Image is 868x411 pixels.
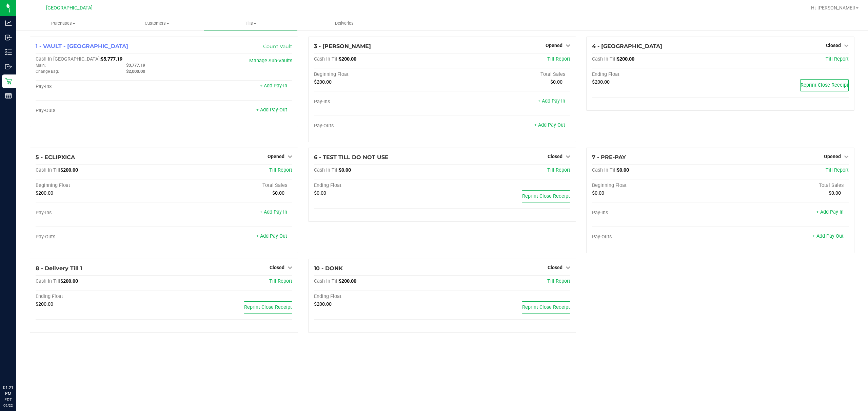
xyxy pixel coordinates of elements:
div: Total Sales [442,71,570,78]
a: Till Report [826,167,849,173]
button: Reprint Close Receipt [522,301,570,313]
div: Pay-Outs [592,234,720,240]
inline-svg: Retail [5,78,12,85]
span: Reprint Close Receipt [801,82,848,88]
span: $200.00 [314,301,332,307]
span: Hi, [PERSON_NAME]! [811,5,855,10]
span: Opened [546,43,563,48]
iframe: Resource center [7,357,27,377]
div: Beginning Float [314,71,442,78]
span: 8 - Delivery Till 1 [36,265,82,272]
div: Pay-Ins [36,210,164,216]
span: $0.00 [592,190,604,196]
p: 01:21 PM EDT [3,385,13,403]
a: Purchases [16,16,110,30]
span: 10 - DONK [314,265,343,272]
span: Tills [204,20,297,26]
a: + Add Pay-In [538,98,565,104]
div: Pay-Outs [36,234,164,240]
span: Cash In Till [314,56,339,62]
span: Closed [826,43,841,48]
button: Reprint Close Receipt [522,190,570,202]
span: Deliveries [326,20,363,26]
span: $200.00 [36,301,53,307]
span: Opened [268,154,284,159]
inline-svg: Analytics [5,20,12,26]
span: Change Bag: [36,69,59,74]
span: $200.00 [592,79,610,85]
a: Till Report [547,56,570,62]
div: Total Sales [721,182,849,189]
div: Ending Float [314,294,442,300]
div: Pay-Ins [314,99,442,105]
span: Cash In Till [36,278,60,284]
span: $200.00 [339,278,356,284]
span: Cash In Till [592,56,617,62]
span: Customers [111,20,204,26]
span: Purchases [16,20,110,26]
span: 7 - PRE-PAY [592,154,626,160]
span: $5,777.19 [101,56,122,62]
span: Closed [548,265,563,270]
a: + Add Pay-In [816,209,844,215]
div: Pay-Outs [36,108,164,114]
div: Pay-Outs [314,123,442,129]
a: Till Report [269,278,292,284]
span: $0.00 [272,190,284,196]
span: $200.00 [60,167,78,173]
div: Ending Float [314,182,442,189]
a: + Add Pay-In [260,83,287,89]
span: Cash In Till [592,167,617,173]
span: Till Report [269,167,292,173]
span: $200.00 [314,79,332,85]
span: $200.00 [617,56,634,62]
span: $0.00 [339,167,351,173]
div: Pay-Ins [592,210,720,216]
a: + Add Pay-Out [256,233,287,239]
inline-svg: Reports [5,92,12,99]
span: 1 - VAULT - [GEOGRAPHIC_DATA] [36,43,128,49]
span: $0.00 [314,190,326,196]
a: + Add Pay-Out [534,122,565,128]
div: Ending Float [36,294,164,300]
button: Reprint Close Receipt [244,301,292,313]
div: Total Sales [164,182,292,189]
a: Till Report [826,56,849,62]
a: Customers [110,16,204,30]
inline-svg: Inventory [5,49,12,56]
inline-svg: Inbound [5,34,12,41]
span: Cash In Till [314,167,339,173]
div: Beginning Float [36,182,164,189]
a: Manage Sub-Vaults [249,58,292,64]
span: $2,000.00 [126,69,145,74]
p: 09/22 [3,403,13,408]
a: Count Vault [263,43,292,49]
a: + Add Pay-Out [812,233,844,239]
span: $0.00 [617,167,629,173]
span: $0.00 [550,79,563,85]
span: Closed [548,154,563,159]
span: 5 - ECLIPXICA [36,154,75,160]
span: Closed [270,265,284,270]
span: Reprint Close Receipt [522,304,570,310]
div: Pay-Ins [36,84,164,90]
span: Cash In [GEOGRAPHIC_DATA]: [36,56,101,62]
div: Beginning Float [592,182,720,189]
a: Till Report [547,278,570,284]
span: Reprint Close Receipt [244,304,292,310]
a: + Add Pay-Out [256,107,287,113]
button: Reprint Close Receipt [800,79,849,91]
span: 4 - [GEOGRAPHIC_DATA] [592,43,662,49]
span: $200.00 [339,56,356,62]
a: Till Report [547,167,570,173]
span: Cash In Till [314,278,339,284]
span: Opened [824,154,841,159]
span: $3,777.19 [126,63,145,68]
span: 6 - TEST TILL DO NOT USE [314,154,389,160]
